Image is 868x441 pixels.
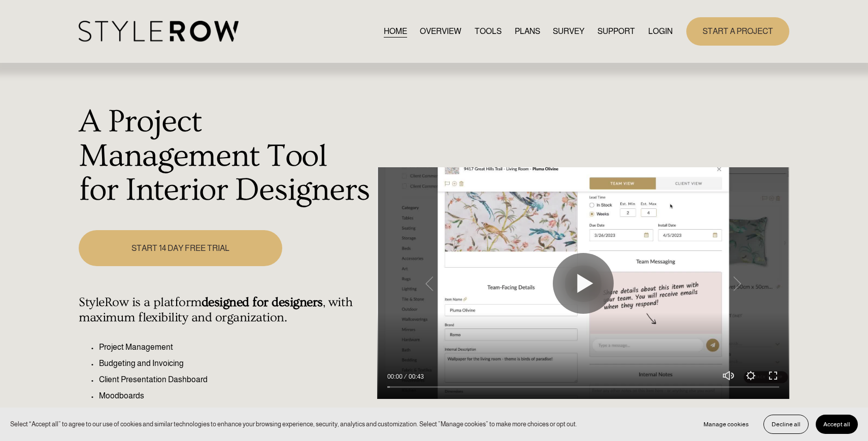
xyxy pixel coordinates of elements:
span: SUPPORT [597,25,635,38]
p: Moodboards [99,390,372,402]
a: START A PROJECT [686,17,789,45]
button: Decline all [763,415,809,434]
a: OVERVIEW [420,24,461,38]
span: Decline all [772,421,800,428]
a: LOGIN [648,24,673,38]
div: Current time [387,372,405,382]
h4: StyleRow is a platform , with maximum flexibility and organization. [79,295,372,325]
div: Duration [405,372,426,382]
button: Accept all [816,415,858,434]
a: SURVEY [553,24,584,38]
button: Manage cookies [696,415,756,434]
p: Budgeting and Invoicing [99,357,372,370]
p: Client Presentation Dashboard [99,374,372,386]
button: Play [553,253,614,314]
a: TOOLS [475,24,502,38]
strong: designed for designers [202,295,323,310]
span: Manage cookies [704,421,749,428]
p: Project Management [99,341,372,353]
input: Seek [387,383,779,390]
span: Accept all [823,421,850,428]
img: StyleRow [79,21,239,42]
a: PLANS [515,24,540,38]
a: folder dropdown [597,24,635,38]
p: Order Tracking [99,406,372,418]
p: Select “Accept all” to agree to our use of cookies and similar technologies to enhance your brows... [10,419,577,429]
a: HOME [384,24,407,38]
a: START 14 DAY FREE TRIAL [79,230,282,266]
h1: A Project Management Tool for Interior Designers [79,105,372,208]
